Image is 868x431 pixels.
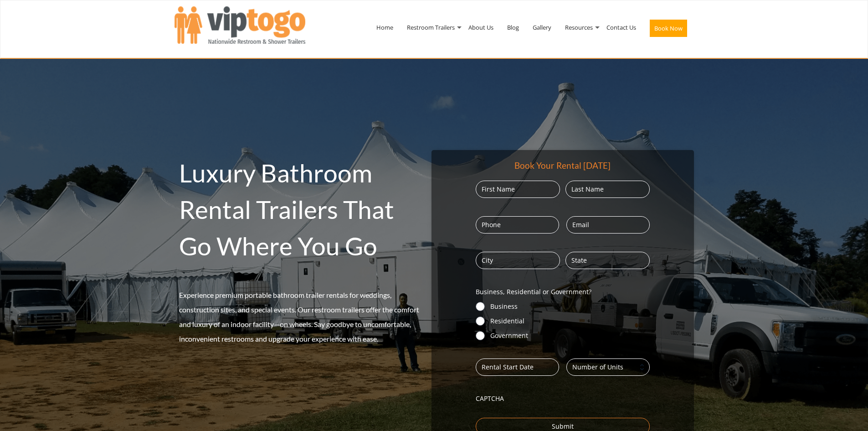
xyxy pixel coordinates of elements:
[600,4,643,51] a: Contact Us
[500,4,526,51] a: Blog
[526,4,558,51] a: Gallery
[476,287,591,296] legend: Business, Residential or Government?
[175,6,305,44] img: VIPTOGO
[643,4,694,57] a: Book Now
[565,252,650,269] input: State
[462,4,500,51] a: About Us
[476,394,650,403] label: CAPTCHA
[476,358,559,376] input: Rental Start Date
[400,4,462,51] a: Restroom Trailers
[558,4,600,51] a: Resources
[476,252,560,269] input: City
[179,291,419,343] span: Experience premium portable bathroom trailer rentals for weddings, construction sites, and specia...
[490,302,650,311] label: Business
[476,216,559,234] input: Phone
[566,216,650,234] input: Email
[370,4,400,51] a: Home
[514,159,611,171] div: Book Your Rental [DATE]
[490,331,650,340] label: Government
[565,181,650,198] input: Last Name
[566,358,650,376] input: Number of Units
[179,155,427,264] h2: Luxury Bathroom Rental Trailers That Go Where You Go
[650,20,687,37] button: Book Now
[490,317,650,326] label: Residential
[476,181,560,198] input: First Name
